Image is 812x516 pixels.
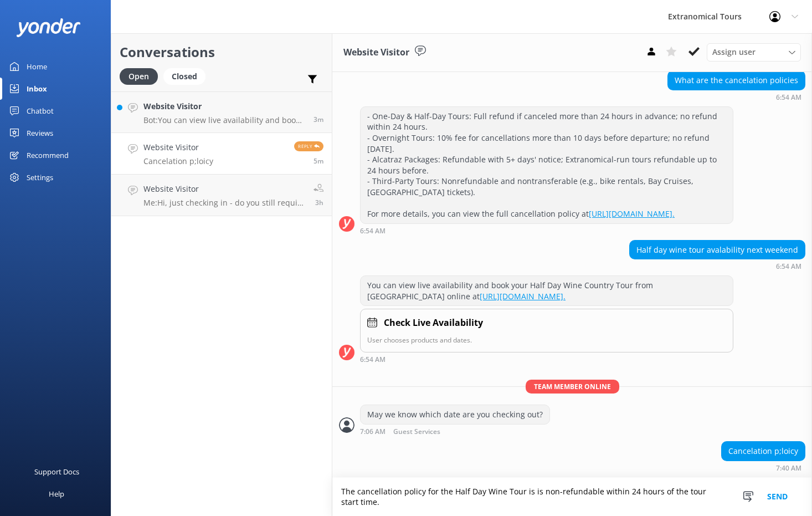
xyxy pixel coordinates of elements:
a: [URL][DOMAIN_NAME]. [480,291,566,302]
span: Assign user [712,46,756,58]
div: You can view live availability and book your Half Day Wine Country Tour from [GEOGRAPHIC_DATA] on... [361,276,733,305]
strong: 6:54 AM [776,94,801,101]
a: Closed [163,70,211,82]
textarea: The cancellation policy for the Half Day Wine Tour is is non-refundable within 24 hours of the to... [332,478,812,516]
a: Website VisitorMe:Hi, just checking in - do you still require assistance from our team on this? T... [111,175,332,216]
div: 06:54am 20-Aug-2025 (UTC -07:00) America/Tijuana [667,93,805,101]
h3: Website Visitor [343,45,409,60]
h4: Website Visitor [143,100,305,113]
div: Open [120,68,158,85]
strong: 6:54 AM [776,263,801,270]
a: Open [120,70,163,82]
div: What are the cancelation policies [668,71,805,90]
div: Inbox [27,78,47,100]
div: Help [49,483,64,505]
img: yonder-white-logo.png [17,18,80,37]
h4: Check Live Availability [384,316,483,330]
h4: Website Visitor [143,141,213,154]
span: Reply [294,141,323,151]
strong: 7:40 AM [776,465,801,472]
span: Guest Services [393,428,440,436]
a: [URL][DOMAIN_NAME]. [589,208,675,219]
strong: 7:06 AM [360,428,386,436]
h4: Website Visitor [143,183,305,195]
span: Team member online [526,380,619,394]
strong: 6:54 AM [360,228,386,234]
div: Reviews [27,122,53,144]
p: Cancelation p;loicy [143,156,213,166]
div: May we know which date are you checking out? [361,405,549,424]
div: Support Docs [34,461,79,483]
p: Bot: You can view live availability and book your Half Day Wine Country Tour from [GEOGRAPHIC_DAT... [143,115,305,125]
div: 06:54am 20-Aug-2025 (UTC -07:00) America/Tijuana [360,227,733,234]
span: 07:41am 20-Aug-2025 (UTC -07:00) America/Tijuana [314,115,323,124]
span: 07:40am 20-Aug-2025 (UTC -07:00) America/Tijuana [314,156,323,166]
a: Website VisitorCancelation p;loicyReply5m [111,133,332,175]
div: Closed [163,68,205,85]
p: Me: Hi, just checking in - do you still require assistance from our team on this? Thank you. [143,198,305,208]
a: Website VisitorBot:You can view live availability and book your Half Day Wine Country Tour from [... [111,91,332,133]
h2: Conversations [120,42,323,63]
div: Recommend [27,144,69,166]
div: 06:54am 20-Aug-2025 (UTC -07:00) America/Tijuana [360,355,733,363]
div: 06:54am 20-Aug-2025 (UTC -07:00) America/Tijuana [629,262,805,270]
div: 07:40am 20-Aug-2025 (UTC -07:00) America/Tijuana [721,464,805,472]
div: Chatbot [27,100,54,122]
strong: 6:54 AM [360,356,386,363]
span: 04:38am 20-Aug-2025 (UTC -07:00) America/Tijuana [315,198,323,207]
div: Half day wine tour avalability next weekend [630,241,805,259]
div: Assign User [707,43,801,61]
div: - One-Day & Half-Day Tours: Full refund if canceled more than 24 hours in advance; no refund with... [361,107,733,223]
div: Home [27,55,47,78]
div: 07:06am 20-Aug-2025 (UTC -07:00) America/Tijuana [360,427,550,436]
div: Settings [27,166,53,188]
button: Send [757,478,798,516]
div: Cancelation p;loicy [722,442,805,461]
p: User chooses products and dates. [367,335,726,345]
